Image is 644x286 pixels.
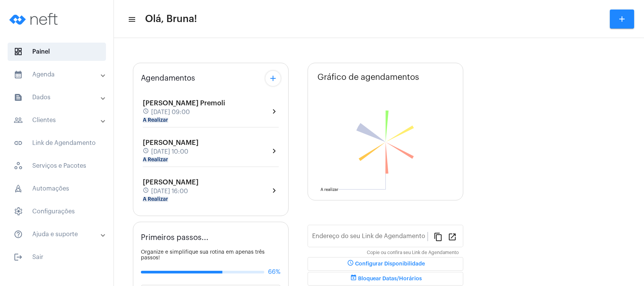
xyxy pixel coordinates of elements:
mat-icon: chevron_right [270,186,279,195]
mat-expansion-panel-header: sidenav iconClientes [5,111,114,129]
span: Organize e simplifique sua rotina em apenas três passos! [141,249,265,261]
mat-icon: content_copy [434,232,443,241]
input: Link [312,234,428,241]
mat-chip: A Realizar [143,118,168,123]
mat-icon: sidenav icon [14,230,23,239]
span: [DATE] 10:00 [151,148,188,155]
mat-chip: A Realizar [143,157,168,162]
mat-icon: sidenav icon [14,70,23,79]
span: [DATE] 09:00 [151,109,190,116]
button: Configurar Disponibilidade [308,257,463,271]
mat-icon: open_in_new [448,232,457,241]
span: Bloquear Datas/Horários [349,276,422,281]
mat-icon: event_busy [349,274,358,283]
img: logo-neft-novo-2.png [6,4,63,34]
mat-chip: A Realizar [143,197,168,202]
mat-expansion-panel-header: sidenav iconAjuda e suporte [5,225,114,243]
mat-expansion-panel-header: sidenav iconAgenda [5,65,114,84]
span: Configurações [8,202,106,221]
mat-icon: schedule [143,108,150,116]
button: Bloquear Datas/Horários [308,272,463,286]
span: [PERSON_NAME] [143,139,199,146]
span: sidenav icon [14,47,23,56]
mat-icon: sidenav icon [14,138,23,148]
span: Automações [8,180,106,198]
span: sidenav icon [14,207,23,216]
span: sidenav icon [14,161,23,170]
mat-icon: schedule [143,148,150,156]
mat-icon: sidenav icon [14,253,23,262]
mat-icon: sidenav icon [128,15,135,24]
span: [DATE] 16:00 [151,188,188,195]
span: Olá, Bruna! [145,13,197,25]
mat-panel-title: Clientes [14,116,101,125]
span: Gráfico de agendamentos [317,73,419,82]
text: A realizar [320,187,338,192]
span: Painel [8,43,106,61]
mat-icon: chevron_right [270,146,279,156]
span: Link de Agendamento [8,134,106,152]
span: Serviços e Pacotes [8,157,106,175]
mat-icon: chevron_right [270,107,279,116]
span: 66% [268,269,281,275]
mat-icon: add [617,14,627,24]
mat-icon: sidenav icon [14,116,23,125]
mat-expansion-panel-header: sidenav iconDados [5,88,114,106]
mat-icon: add [268,74,278,83]
mat-icon: sidenav icon [14,93,23,102]
span: sidenav icon [14,184,23,193]
span: Sair [8,248,106,266]
span: Configurar Disponibilidade [346,261,425,267]
span: Agendamentos [141,74,195,83]
mat-hint: Copie ou confira seu Link de Agendamento [367,250,459,256]
mat-icon: schedule [346,259,355,269]
span: [PERSON_NAME] Premoli [143,100,225,106]
span: Primeiros passos... [141,234,208,242]
mat-icon: schedule [143,187,150,195]
mat-panel-title: Agenda [14,70,101,79]
mat-panel-title: Dados [14,93,101,102]
span: [PERSON_NAME] [143,179,199,186]
mat-panel-title: Ajuda e suporte [14,230,101,239]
